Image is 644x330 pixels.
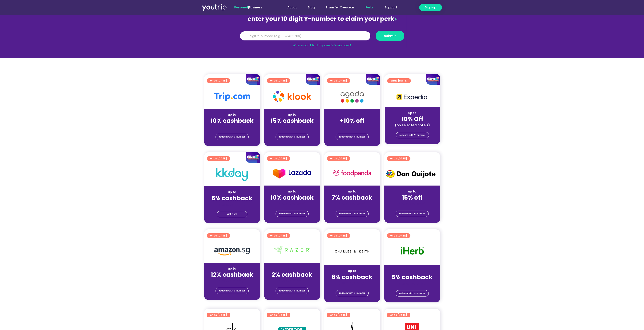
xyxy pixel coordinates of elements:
span: redeem with Y-number [339,211,365,217]
button: submit [376,31,404,41]
span: ends [DATE] [330,233,347,238]
span: redeem with Y-number [399,211,425,217]
a: redeem with Y-number [336,134,369,140]
div: (for stays only) [328,202,377,206]
span: ends [DATE] [390,233,407,238]
a: ends [DATE] [387,233,410,238]
a: About [282,4,302,11]
div: (for stays only) [208,202,257,207]
a: redeem with Y-number [216,288,249,294]
div: up to [388,269,437,273]
strong: 10% cashback [270,194,314,202]
span: redeem with Y-number [219,288,245,294]
strong: 15% off [402,194,423,202]
a: ends [DATE] [387,313,410,317]
a: redeem with Y-number [396,211,429,217]
a: ends [DATE] [207,313,230,317]
div: (for stays only) [328,281,377,285]
span: ends [DATE] [270,313,287,317]
a: ends [DATE] [267,233,290,238]
strong: +10% off [340,117,364,125]
a: ends [DATE] [327,233,350,238]
a: ends [DATE] [327,156,350,161]
div: enter your 10 digit Y-number to claim your perk [238,13,406,24]
span: get deal [227,211,237,217]
span: Sign up [425,5,436,10]
a: ends [DATE] [207,233,230,238]
a: redeem with Y-number [396,290,429,297]
div: up to [388,189,437,194]
span: up to [348,112,356,117]
strong: 6% cashback [212,194,252,202]
a: redeem with Y-number [216,134,249,140]
span: redeem with Y-number [279,288,305,294]
div: (for stays only) [208,125,257,129]
span: redeem with Y-number [219,134,245,140]
span: ends [DATE] [270,233,287,238]
strong: 5% cashback [392,273,432,281]
strong: 15% cashback [270,117,314,125]
span: submit [384,34,396,37]
a: redeem with Y-number [336,290,369,296]
a: ends [DATE] [387,156,410,161]
a: Business [249,5,262,9]
div: up to [388,111,437,115]
input: 10 digit Y-number (e.g. 8123456789) [240,31,370,41]
span: ends [DATE] [390,156,407,161]
a: Sign up [419,4,442,11]
a: Transfer Overseas [320,4,360,11]
div: up to [208,112,257,117]
span: ends [DATE] [210,233,227,238]
div: up to [268,189,317,194]
strong: 2% cashback [272,271,312,279]
a: get deal [217,211,247,217]
div: up to [208,190,257,194]
div: up to [268,266,317,271]
a: ends [DATE] [267,313,290,317]
span: ends [DATE] [330,313,347,317]
span: ends [DATE] [270,156,287,161]
a: redeem with Y-number [276,211,309,217]
span: ends [DATE] [390,313,407,317]
strong: 7% cashback [332,194,372,202]
div: (for stays only) [208,279,257,283]
div: (for stays only) [268,279,317,283]
span: ends [DATE] [330,156,347,161]
div: (for stays only) [268,125,317,129]
a: ends [DATE] [327,313,350,317]
a: Blog [302,4,320,11]
span: redeem with Y-number [339,290,365,296]
strong: 12% cashback [211,271,253,279]
div: up to [328,189,377,194]
form: Y Number [240,31,404,44]
a: redeem with Y-number [336,211,369,217]
div: (for stays only) [388,202,437,206]
a: Support [379,4,403,11]
strong: 6% cashback [332,273,372,281]
a: ends [DATE] [267,156,290,161]
a: Where can I find my card’s Y-number? [293,43,352,47]
a: redeem with Y-number [396,132,429,138]
span: Personal [234,5,248,9]
strong: 10% cashback [210,117,254,125]
nav: Menu [274,4,403,11]
span: redeem with Y-number [279,134,305,140]
span: redeem with Y-number [279,211,305,217]
span: ends [DATE] [210,313,227,317]
span: redeem with Y-number [339,134,365,140]
span: redeem with Y-number [399,290,425,296]
div: (on selected hotels) [388,123,437,127]
div: up to [328,269,377,273]
strong: 10% Off [402,115,423,123]
span: | [234,5,262,9]
div: up to [268,112,317,117]
span: redeem with Y-number [399,132,425,138]
div: (for stays only) [268,202,317,206]
a: redeem with Y-number [276,288,309,294]
div: (for stays only) [328,125,377,129]
a: redeem with Y-number [276,134,309,140]
div: (for stays only) [388,281,437,286]
div: up to [208,266,257,271]
a: Perks [360,4,379,11]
